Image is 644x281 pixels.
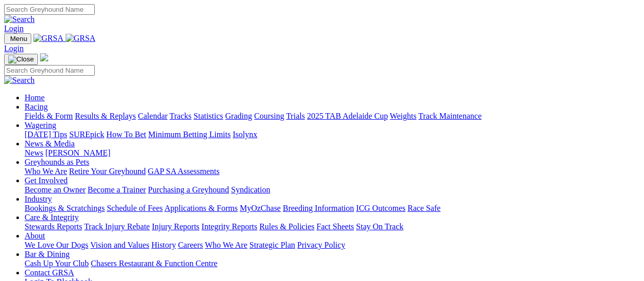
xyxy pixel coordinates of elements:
[4,4,95,15] input: Search
[25,148,43,157] a: News
[4,44,24,53] a: Login
[25,213,79,222] a: Care & Integrity
[90,241,149,249] a: Vision and Values
[148,185,229,194] a: Purchasing a Greyhound
[45,148,110,157] a: [PERSON_NAME]
[4,65,95,76] input: Search
[4,15,35,24] img: Search
[25,241,640,250] div: About
[91,259,217,268] a: Chasers Restaurant & Function Centre
[148,167,220,176] a: GAP SA Assessments
[194,112,223,120] a: Statistics
[25,102,48,111] a: Racing
[4,54,38,65] button: Toggle navigation
[152,222,199,231] a: Injury Reports
[107,130,147,139] a: How To Bet
[33,34,64,43] img: GRSA
[25,121,56,129] a: Wagering
[25,130,640,139] div: Wagering
[25,167,67,176] a: Who We Are
[69,167,146,176] a: Retire Your Greyhound
[297,241,345,249] a: Privacy Policy
[25,204,640,213] div: Industry
[40,53,48,61] img: logo-grsa-white.png
[419,112,482,120] a: Track Maintenance
[25,194,52,203] a: Industry
[25,241,88,249] a: We Love Our Dogs
[250,241,295,249] a: Strategic Plan
[25,222,640,231] div: Care & Integrity
[84,222,150,231] a: Track Injury Rebate
[66,34,96,43] img: GRSA
[407,204,440,212] a: Race Safe
[240,204,281,212] a: MyOzChase
[151,241,176,249] a: History
[25,185,86,194] a: Become an Owner
[233,130,257,139] a: Isolynx
[390,112,417,120] a: Weights
[8,55,34,63] img: Close
[205,241,247,249] a: Who We Are
[25,259,89,268] a: Cash Up Your Club
[259,222,315,231] a: Rules & Policies
[88,185,146,194] a: Become a Trainer
[170,112,192,120] a: Tracks
[286,112,305,120] a: Trials
[25,130,67,139] a: [DATE] Tips
[25,268,74,277] a: Contact GRSA
[138,112,168,120] a: Calendar
[25,148,640,158] div: News & Media
[25,176,68,185] a: Get Involved
[25,167,640,176] div: Greyhounds as Pets
[75,112,136,120] a: Results & Replays
[25,250,70,258] a: Bar & Dining
[10,35,27,42] span: Menu
[283,204,354,212] a: Breeding Information
[25,93,45,102] a: Home
[307,112,388,120] a: 2025 TAB Adelaide Cup
[25,158,89,166] a: Greyhounds as Pets
[25,112,640,121] div: Racing
[107,204,162,212] a: Schedule of Fees
[25,185,640,194] div: Get Involved
[4,33,31,44] button: Toggle navigation
[164,204,238,212] a: Applications & Forms
[25,259,640,268] div: Bar & Dining
[4,24,24,33] a: Login
[231,185,270,194] a: Syndication
[25,112,73,120] a: Fields & Form
[25,231,45,240] a: About
[25,204,105,212] a: Bookings & Scratchings
[356,204,405,212] a: ICG Outcomes
[69,130,104,139] a: SUREpick
[225,112,252,120] a: Grading
[25,139,75,148] a: News & Media
[25,222,82,231] a: Stewards Reports
[356,222,403,231] a: Stay On Track
[317,222,354,231] a: Fact Sheets
[4,76,35,85] img: Search
[254,112,284,120] a: Coursing
[178,241,203,249] a: Careers
[148,130,231,139] a: Minimum Betting Limits
[201,222,257,231] a: Integrity Reports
